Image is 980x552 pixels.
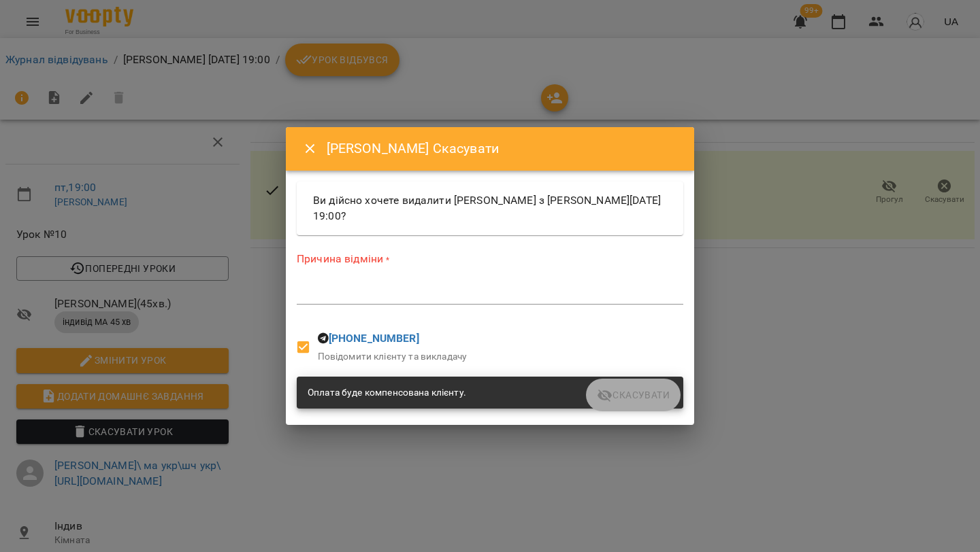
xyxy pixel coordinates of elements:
[297,182,683,235] div: Ви дійсно хочете видалити [PERSON_NAME] з [PERSON_NAME][DATE] 19:00?
[329,332,419,345] a: [PHONE_NUMBER]
[327,138,678,159] h6: [PERSON_NAME] Скасувати
[308,381,466,405] div: Оплата буде компенсована клієнту.
[318,350,468,364] p: Повідомити клієнту та викладачу
[294,133,327,165] button: Close
[297,252,683,267] label: Причина відміни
